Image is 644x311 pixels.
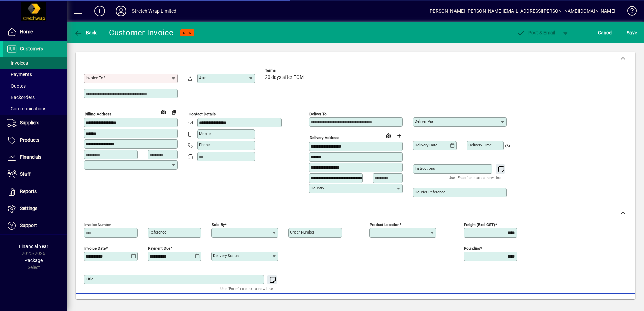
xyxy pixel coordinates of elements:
a: Communications [3,103,67,114]
mat-label: Delivery date [415,143,437,147]
button: Profile [110,5,132,17]
a: Suppliers [3,115,67,132]
span: Product [590,298,617,308]
span: S [627,30,629,35]
mat-label: Freight (excl GST) [464,222,495,227]
div: Customer Invoice [109,27,174,38]
span: Products [20,137,39,143]
button: Cancel [596,27,614,39]
span: P [528,30,531,35]
mat-label: Delivery status [213,253,239,258]
span: Reports [20,189,37,194]
mat-label: Deliver via [415,119,433,124]
mat-label: Invoice To [86,75,103,80]
span: Suppliers [20,120,39,125]
a: Invoices [3,57,67,69]
mat-label: Country [311,186,324,190]
span: Communications [7,106,46,111]
span: Backorders [7,95,35,100]
button: Back [72,27,98,39]
mat-label: Phone [199,142,210,147]
span: Back [74,30,97,35]
div: [PERSON_NAME] [PERSON_NAME][EMAIL_ADDRESS][PERSON_NAME][DOMAIN_NAME] [428,6,615,16]
span: Cancel [598,27,613,38]
a: View on map [158,106,169,117]
mat-label: Order number [290,230,314,235]
button: Post & Email [513,27,559,39]
a: Support [3,217,67,234]
button: Save [625,27,639,39]
a: Settings [3,200,67,217]
mat-label: Reference [149,230,166,235]
span: Package [24,258,43,263]
a: Knowledge Base [622,1,636,23]
span: Home [20,29,33,34]
button: Copy to Delivery address [169,107,179,117]
mat-label: Payment due [148,246,170,251]
span: Financials [20,154,41,160]
a: Quotes [3,80,67,92]
button: Product [586,297,620,309]
mat-label: Mobile [199,131,211,136]
span: Support [20,223,37,228]
mat-label: Courier Reference [415,190,445,194]
mat-hint: Use 'Enter' to start a new line [449,174,501,182]
a: Payments [3,69,67,80]
a: Home [3,23,67,40]
div: Stretch Wrap Limited [132,6,177,16]
button: Product History [402,297,442,309]
span: Product History [405,298,439,308]
mat-label: Rounding [464,246,480,251]
mat-label: Delivery time [468,143,492,147]
span: Invoices [7,60,28,66]
span: Financial Year [19,244,48,249]
mat-label: Invoice number [84,222,111,227]
span: NEW [183,31,192,35]
a: Financials [3,149,67,166]
span: Quotes [7,83,26,89]
span: ave [627,27,637,38]
a: Staff [3,166,67,183]
span: Terms [265,68,305,73]
a: Backorders [3,92,67,103]
app-page-header-button: Back [67,27,104,39]
span: 20 days after EOM [265,75,304,80]
a: Reports [3,183,67,200]
mat-label: Product location [370,222,399,227]
span: ost & Email [517,30,555,35]
span: Payments [7,72,32,77]
mat-label: Sold by [212,222,225,227]
a: Products [3,132,67,149]
mat-label: Instructions [415,166,435,171]
mat-label: Deliver To [309,112,327,116]
a: View on map [383,130,394,141]
span: Staff [20,171,31,177]
mat-label: Title [86,277,93,281]
mat-hint: Use 'Enter' to start a new line [220,284,273,292]
button: Choose address [394,130,405,141]
span: Customers [20,46,43,51]
mat-label: Attn [199,75,206,80]
span: Settings [20,206,37,211]
mat-label: Invoice date [84,246,106,251]
button: Add [89,5,110,17]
